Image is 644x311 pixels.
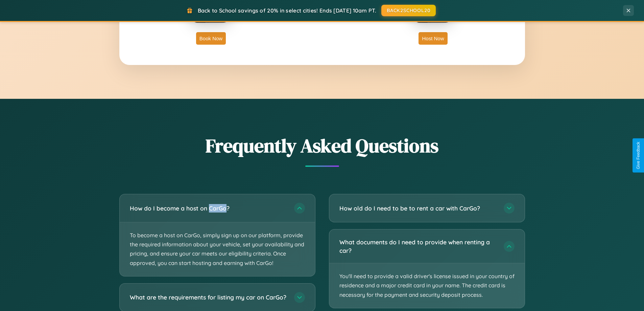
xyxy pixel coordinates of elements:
[636,142,641,169] div: Give Feedback
[339,238,497,254] h3: What documents do I need to provide when renting a car?
[198,7,376,14] span: Back to School savings of 20% in select cities! Ends [DATE] 10am PT.
[196,32,226,45] button: Book Now
[130,293,287,302] h3: What are the requirements for listing my car on CarGo?
[339,204,497,213] h3: How old do I need to be to rent a car with CarGo?
[419,32,447,45] button: Host Now
[120,222,315,276] p: To become a host on CarGo, simply sign up on our platform, provide the required information about...
[329,263,525,308] p: You'll need to provide a valid driver's license issued in your country of residence and a major c...
[381,5,436,16] button: BACK2SCHOOL20
[119,133,525,159] h2: Frequently Asked Questions
[130,204,287,213] h3: How do I become a host on CarGo?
